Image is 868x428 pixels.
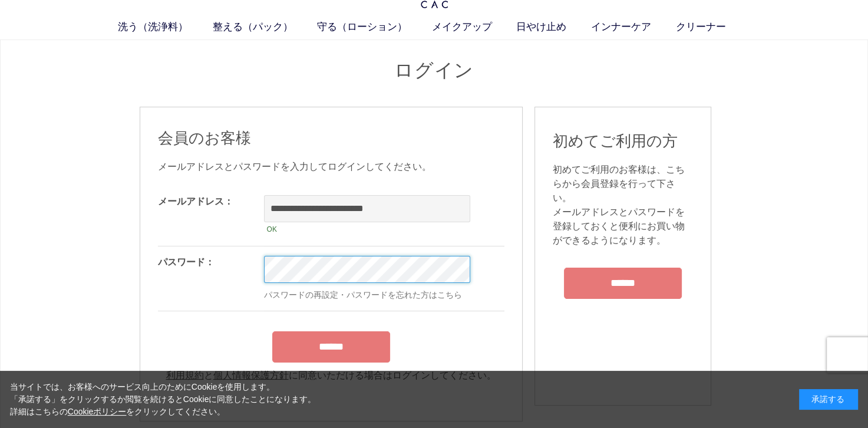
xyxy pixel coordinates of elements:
[10,381,316,418] div: 当サイトでは、お客様へのサービス向上のためにCookieを使用します。 「承諾する」をクリックするか閲覧を続けるとCookieに同意したことになります。 詳細はこちらの をクリックしてください。
[264,290,462,299] a: パスワードの再設定・パスワードを忘れた方はこちら
[799,389,858,410] div: 承諾する
[676,20,751,35] a: クリーナー
[118,20,213,35] a: 洗う（洗浄料）
[317,20,432,35] a: 守る（ローション）
[553,163,693,248] div: 初めてご利用のお客様は、こちらから会員登録を行って下さい。 メールアドレスとパスワードを登録しておくと便利にお買い物ができるようになります。
[432,20,517,35] a: メイクアップ
[212,20,317,35] a: 整える（パック）
[158,368,504,383] div: と に同意いただける場合はログインしてください。
[158,257,214,267] label: パスワード：
[213,370,289,380] a: 個人情報保護方針
[158,160,504,174] div: メールアドレスとパスワードを入力してログインしてください。
[158,129,251,147] span: 会員のお客様
[158,196,233,206] label: メールアドレス：
[264,222,470,236] div: OK
[68,407,127,416] a: Cookieポリシー
[553,132,678,150] span: 初めてご利用の方
[140,58,729,83] h1: ログイン
[166,370,204,380] a: 利用規約
[591,20,676,35] a: インナーケア
[516,20,591,35] a: 日やけ止め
